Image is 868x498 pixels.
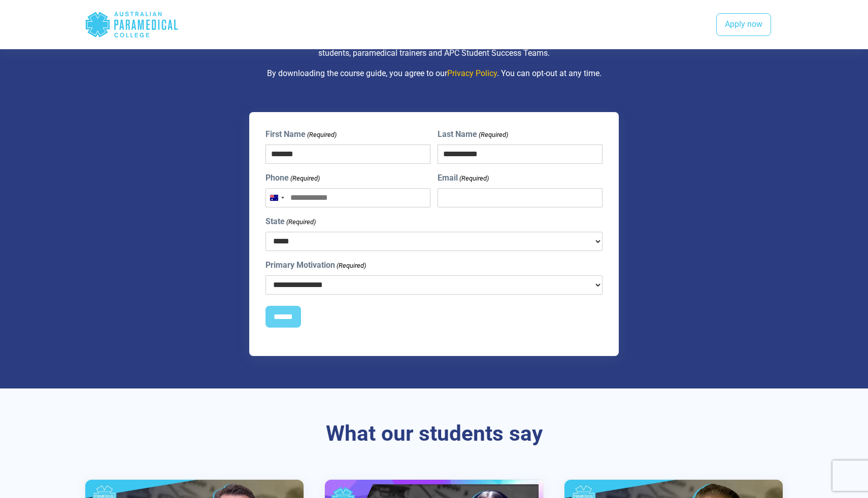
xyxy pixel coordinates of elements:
span: (Required) [286,217,316,227]
label: Last Name [438,128,508,140]
label: Email [438,172,489,184]
p: By downloading the course guide, you agree to our . You can opt-out at any time. [137,67,731,80]
div: Australian Paramedical College [85,8,179,41]
span: (Required) [478,130,508,140]
label: Phone [265,172,320,184]
span: (Required) [290,173,320,184]
label: Primary Motivation [265,259,366,271]
span: (Required) [336,261,366,271]
span: (Required) [458,173,489,184]
button: Selected country [266,189,287,207]
label: State [265,216,316,228]
a: Privacy Policy [447,68,497,78]
h3: What our students say [137,421,731,447]
span: (Required) [307,130,337,140]
a: Apply now [716,13,771,37]
label: First Name [265,128,337,140]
